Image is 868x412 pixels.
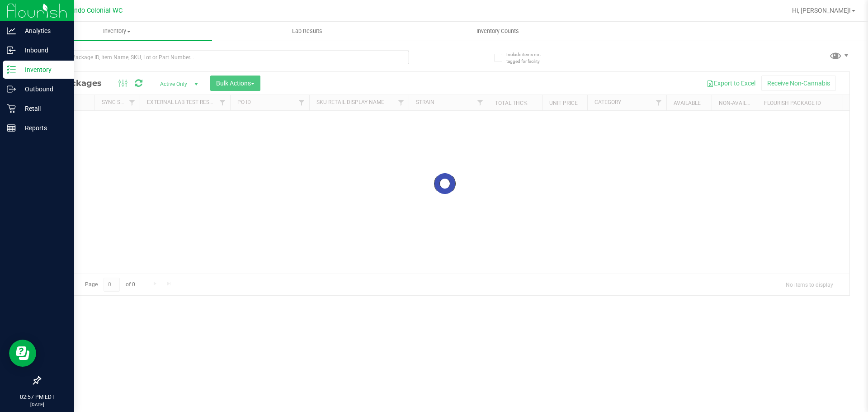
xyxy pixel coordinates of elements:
p: 02:57 PM EDT [4,393,70,401]
span: Inventory [22,27,212,35]
a: Inventory [22,22,212,41]
input: Search Package ID, Item Name, SKU, Lot or Part Number... [40,51,409,64]
inline-svg: Reports [7,123,16,133]
p: Retail [16,103,70,114]
p: Inbound [16,45,70,56]
inline-svg: Inbound [7,46,16,55]
inline-svg: Analytics [7,26,16,35]
p: Analytics [16,25,70,36]
span: Orlando Colonial WC [62,7,123,14]
a: Inventory Counts [402,22,593,41]
span: Inventory Counts [464,27,531,35]
span: Hi, [PERSON_NAME]! [792,7,851,14]
inline-svg: Inventory [7,65,16,74]
span: Lab Results [280,27,335,35]
a: Lab Results [212,22,402,41]
inline-svg: Outbound [7,85,16,94]
p: Inventory [16,64,70,75]
span: Include items not tagged for facility [506,51,552,65]
p: Outbound [16,84,70,95]
iframe: Resource center [9,340,36,367]
p: Reports [16,123,70,133]
p: [DATE] [4,401,70,408]
inline-svg: Retail [7,104,16,113]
